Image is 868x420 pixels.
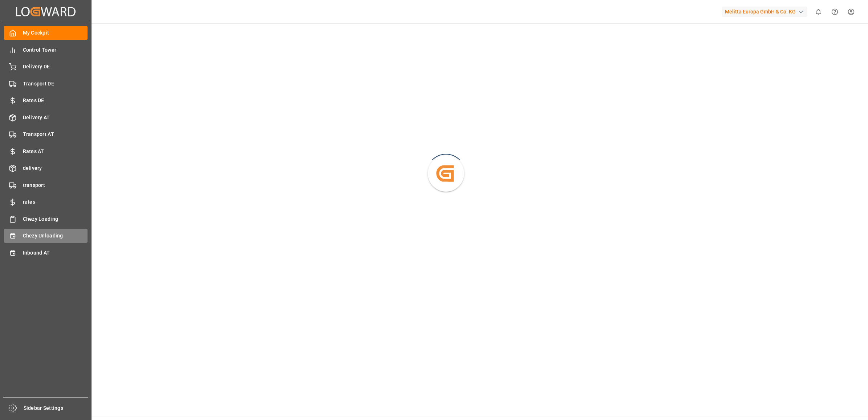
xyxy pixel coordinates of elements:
[4,127,88,141] a: Transport AT
[722,5,810,19] button: Melitta Europa GmbH & Co. KG
[810,4,827,20] button: show 0 new notifications
[4,178,88,192] a: transport
[4,60,88,74] a: Delivery DE
[23,181,88,189] span: transport
[4,212,88,226] a: Chezy Loading
[23,63,88,71] span: Delivery DE
[4,93,88,108] a: Rates DE
[4,195,88,209] a: rates
[24,404,89,412] span: Sidebar Settings
[23,164,88,172] span: delivery
[4,144,88,158] a: Rates AT
[23,29,88,37] span: My Cockpit
[4,229,88,243] a: Chezy Unloading
[4,43,88,57] a: Control Tower
[4,26,88,40] a: My Cockpit
[23,215,88,223] span: Chezy Loading
[23,80,88,88] span: Transport DE
[23,249,88,257] span: Inbound AT
[4,245,88,260] a: Inbound AT
[23,97,88,104] span: Rates DE
[827,4,843,20] button: Help Center
[722,7,807,17] div: Melitta Europa GmbH & Co. KG
[23,198,88,206] span: rates
[4,76,88,91] a: Transport DE
[23,131,88,138] span: Transport AT
[23,114,88,121] span: Delivery AT
[4,110,88,124] a: Delivery AT
[23,148,88,155] span: Rates AT
[4,161,88,175] a: delivery
[23,232,88,240] span: Chezy Unloading
[23,46,88,54] span: Control Tower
